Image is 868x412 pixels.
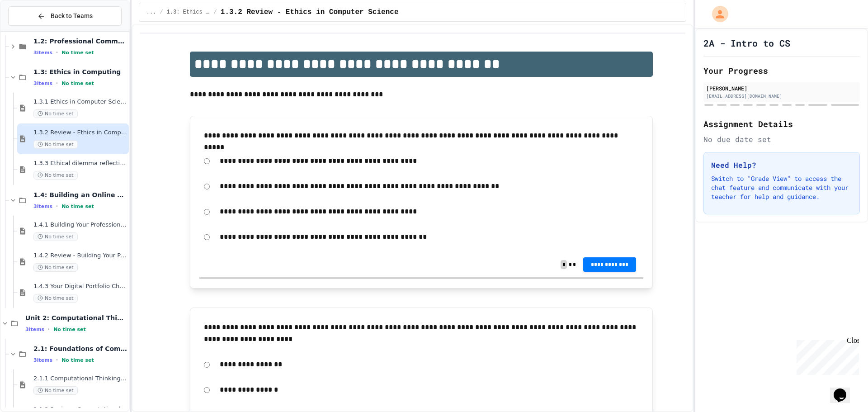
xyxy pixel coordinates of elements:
[33,232,78,241] span: No time set
[33,171,78,180] span: No time set
[61,357,94,363] span: No time set
[4,4,62,57] div: Chat with us now!Close
[8,6,122,26] button: Back to Teams
[33,109,78,118] span: No time set
[33,345,127,353] span: 2.1: Foundations of Computational Thinking
[53,327,86,332] span: No time set
[703,64,860,77] h2: Your Progress
[703,4,731,24] div: My Account
[706,84,857,92] div: [PERSON_NAME]
[214,9,217,16] span: /
[706,93,857,99] div: [EMAIL_ADDRESS][DOMAIN_NAME]
[33,204,52,209] span: 3 items
[793,336,859,375] iframe: chat widget
[33,191,127,199] span: 1.4: Building an Online Presence
[33,375,127,383] span: 2.1.1 Computational Thinking and Problem Solving
[61,204,94,209] span: No time set
[33,221,127,229] span: 1.4.1 Building Your Professional Online Presence
[33,160,127,167] span: 1.3.3 Ethical dilemma reflections
[33,81,52,86] span: 3 items
[56,80,58,87] span: •
[33,50,52,56] span: 3 items
[33,294,78,303] span: No time set
[33,68,127,76] span: 1.3: Ethics in Computing
[703,134,860,145] div: No due date set
[221,7,399,18] span: 1.3.2 Review - Ethics in Computer Science
[33,263,78,272] span: No time set
[33,386,78,395] span: No time set
[830,376,859,403] iframe: chat widget
[160,9,163,16] span: /
[61,81,94,86] span: No time set
[25,327,44,332] span: 3 items
[56,203,58,210] span: •
[33,252,127,260] span: 1.4.2 Review - Building Your Professional Online Presence
[33,98,127,106] span: 1.3.1 Ethics in Computer Science
[25,314,127,322] span: Unit 2: Computational Thinking & Problem-Solving
[167,9,210,16] span: 1.3: Ethics in Computing
[703,118,860,130] h2: Assignment Details
[33,357,52,363] span: 3 items
[61,50,94,56] span: No time set
[146,9,156,16] span: ...
[33,129,127,137] span: 1.3.2 Review - Ethics in Computer Science
[33,140,78,149] span: No time set
[711,174,852,201] p: Switch to "Grade View" to access the chat feature and communicate with your teacher for help and ...
[48,326,50,333] span: •
[33,283,127,290] span: 1.4.3 Your Digital Portfolio Challenge
[33,37,127,45] span: 1.2: Professional Communication
[711,160,852,170] h3: Need Help?
[56,49,58,56] span: •
[56,356,58,364] span: •
[51,11,93,21] span: Back to Teams
[703,37,790,49] h1: 2A - Intro to CS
